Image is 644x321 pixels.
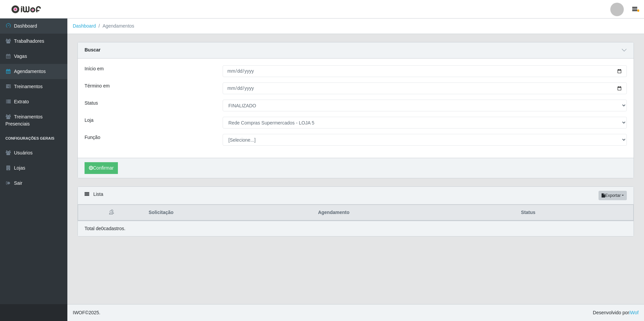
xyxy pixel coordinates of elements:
nav: breadcrumb [67,19,644,34]
label: Status [85,100,98,107]
th: Status [517,205,634,221]
th: Agendamento [314,205,517,221]
a: Dashboard [73,23,96,29]
span: IWOF [73,310,85,315]
th: Solicitação [144,205,314,221]
span: © 2025 . [73,309,100,316]
div: Lista [78,187,634,205]
input: 00/00/0000 [223,65,627,77]
strong: Buscar [85,47,100,52]
label: Função [85,134,100,141]
p: Total de 0 cadastros. [85,225,125,232]
button: Confirmar [85,162,118,174]
li: Agendamentos [96,23,134,30]
label: Loja [85,117,93,124]
input: 00/00/0000 [223,82,627,94]
label: Término em [85,82,110,90]
label: Início em [85,65,104,72]
span: Desenvolvido por [593,309,639,316]
button: Exportar [599,191,627,200]
a: iWof [629,310,639,315]
img: CoreUI Logo [11,5,41,13]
